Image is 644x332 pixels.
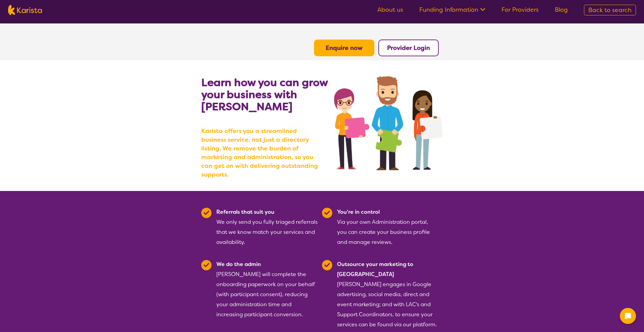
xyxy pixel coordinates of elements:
img: Tick [201,260,212,270]
a: Back to search [584,5,636,15]
img: Tick [322,260,332,270]
div: [PERSON_NAME] engages in Google advertising, social media, direct and event marketing; and with L... [337,259,439,330]
b: Learn how you can grow your business with [PERSON_NAME] [201,75,328,114]
a: Blog [555,6,568,14]
b: We do the admin [216,261,261,268]
img: Tick [201,208,212,218]
b: Karista offers you a streamlined business service, not just a directory listing. We remove the bu... [201,127,322,179]
a: Provider Login [387,44,430,52]
img: Tick [322,208,332,218]
span: Back to search [588,6,632,14]
button: Enquire now [314,40,374,56]
div: [PERSON_NAME] will complete the onboarding paperwork on your behalf (with participant consent), r... [216,259,318,330]
b: Referrals that suit you [216,208,274,215]
div: We only send you fully triaged referrals that we know match your services and availability. [216,207,318,247]
a: Funding Information [419,6,485,14]
a: About us [377,6,403,14]
b: You're in control [337,208,380,215]
a: For Providers [501,6,539,14]
div: Via your own Administration portal, you can create your business profile and manage reviews. [337,207,439,247]
button: Provider Login [378,40,439,56]
a: Enquire now [326,44,363,52]
img: grow your business with Karista [334,76,443,170]
b: Outsource your marketing to [GEOGRAPHIC_DATA] [337,261,413,278]
img: Karista logo [8,5,42,15]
